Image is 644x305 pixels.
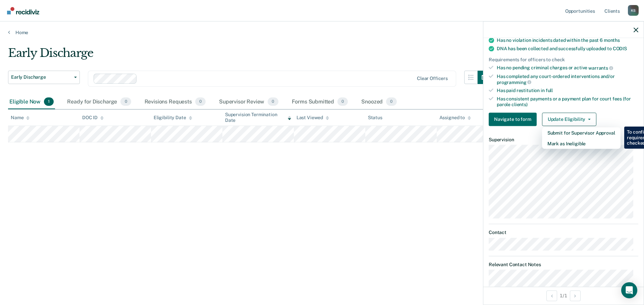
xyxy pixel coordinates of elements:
[613,46,627,51] span: CODIS
[154,115,192,121] div: Eligibility Date
[604,37,620,43] span: months
[497,73,638,85] div: Has completed any court-ordered interventions and/or
[195,97,206,106] span: 0
[570,290,581,301] button: Next Opportunity
[483,287,644,304] div: 1 / 1
[290,95,350,109] div: Forms Submitted
[7,7,39,14] img: Recidiviz
[497,79,531,85] span: programming
[542,127,621,138] button: Submit for Supervisor Approval
[489,112,539,126] a: Navigate to form link
[386,97,396,106] span: 0
[337,97,348,106] span: 0
[489,112,537,126] button: Navigate to form
[542,112,596,126] button: Update Eligibility
[360,95,398,109] div: Snoozed
[268,97,278,106] span: 0
[621,282,637,298] div: Open Intercom Messenger
[218,95,280,109] div: Supervisor Review
[120,97,131,106] span: 0
[8,29,636,35] a: Home
[542,138,621,149] button: Mark as Ineligible
[546,88,553,93] span: full
[439,115,471,121] div: Assigned to
[512,101,528,107] span: clients)
[497,65,638,71] div: Has no pending criminal charges or active
[497,37,638,43] div: Has no violation incidents dated within the past 6
[44,97,54,106] span: 1
[489,230,638,235] dt: Contact
[82,115,104,121] div: DOC ID
[628,5,639,16] button: Profile dropdown button
[497,46,638,51] div: DNA has been collected and successfully uploaded to
[8,46,491,65] div: Early Discharge
[497,88,638,93] div: Has paid restitution in
[489,137,638,142] dt: Supervision
[588,65,613,71] span: warrants
[143,95,207,109] div: Revisions Requests
[546,290,557,301] button: Previous Opportunity
[489,261,638,267] dt: Relevant Contact Notes
[297,115,329,121] div: Last Viewed
[497,96,638,107] div: Has consistent payments or a payment plan for court fees (for parole
[8,95,55,109] div: Eligible Now
[11,115,30,121] div: Name
[66,95,132,109] div: Ready for Discharge
[489,57,638,62] div: Requirements for officers to check
[628,5,639,16] div: K S
[11,74,71,80] span: Early Discharge
[417,76,448,81] div: Clear officers
[368,115,382,121] div: Status
[225,112,291,123] div: Supervision Termination Date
